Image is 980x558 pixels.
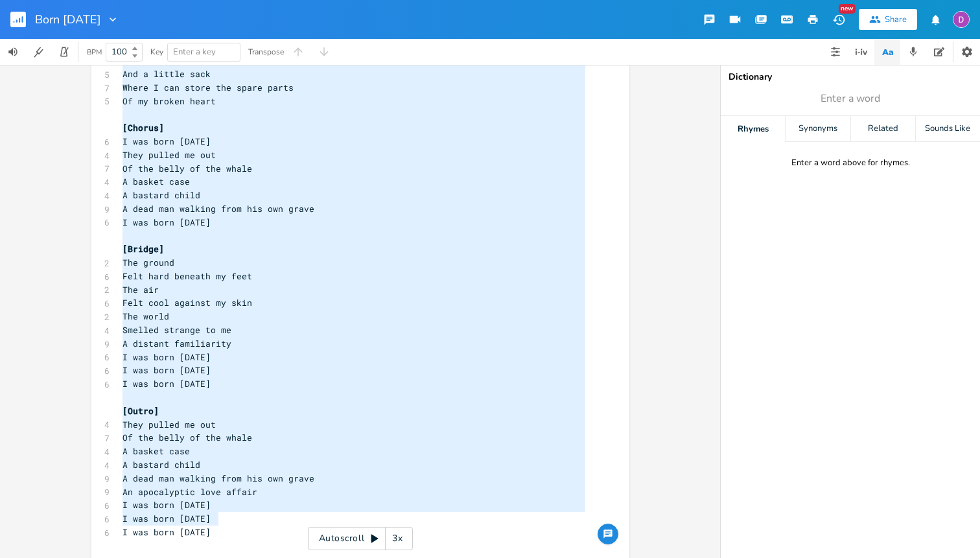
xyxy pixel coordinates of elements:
[122,149,216,161] span: They pulled me out
[122,526,211,538] span: I was born [DATE]
[122,243,164,255] span: [Bridge]
[885,14,907,25] div: Share
[859,9,917,30] button: Share
[786,116,850,142] div: Synonyms
[721,116,785,142] div: Rhymes
[791,157,910,169] div: Enter a word above for rhymes.
[122,432,252,443] span: Of the belly of the whale
[122,486,257,498] span: An apocalyptic love affair
[122,257,174,268] span: The ground
[122,297,252,308] span: Felt cool against my skin
[122,459,200,471] span: A bastard child
[122,378,211,389] span: I was born [DATE]
[122,135,211,147] span: I was born [DATE]
[122,310,169,322] span: The world
[122,364,211,376] span: I was born [DATE]
[87,49,102,56] div: BPM
[122,338,231,349] span: A distant familiarity
[122,68,211,80] span: And a little sack
[122,324,231,336] span: Smelled strange to me
[122,270,252,282] span: Felt hard beneath my feet
[851,116,915,142] div: Related
[122,419,216,430] span: They pulled me out
[122,351,211,363] span: I was born [DATE]
[122,445,190,457] span: A basket case
[122,203,314,215] span: A dead man walking from his own grave
[826,8,852,31] button: New
[821,91,880,106] span: Enter a word
[173,46,216,58] span: Enter a key
[35,14,101,25] span: Born [DATE]
[122,95,216,107] span: Of my broken heart
[953,11,970,28] img: Dylan
[386,527,409,550] div: 3x
[122,82,294,93] span: Where I can store the spare parts
[122,284,159,296] span: The air
[308,527,413,550] div: Autoscroll
[248,48,284,56] div: Transpose
[122,513,211,524] span: I was born [DATE]
[122,163,252,174] span: Of the belly of the whale
[122,472,314,484] span: A dead man walking from his own grave
[122,189,200,201] span: A bastard child
[916,116,980,142] div: Sounds Like
[122,216,211,228] span: I was born [DATE]
[122,405,159,417] span: [Outro]
[122,122,164,134] span: [Chorus]
[729,73,972,82] div: Dictionary
[122,176,190,187] span: A basket case
[150,48,163,56] div: Key
[839,4,856,14] div: New
[122,499,211,511] span: I was born [DATE]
